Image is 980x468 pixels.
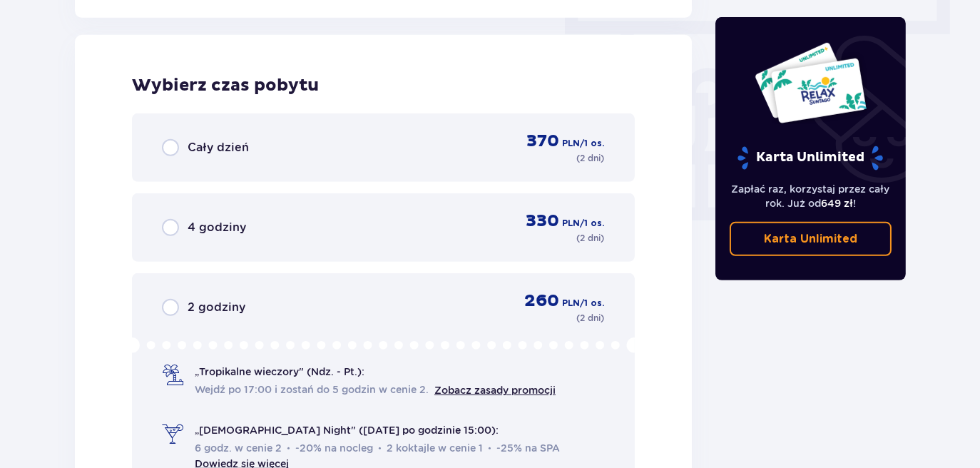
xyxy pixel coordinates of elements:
span: / 1 os. [581,297,605,310]
span: 6 godz. w cenie 2 [195,441,282,455]
span: 2 godziny [188,300,245,315]
p: Karta Unlimited [736,146,884,171]
span: 330 [526,210,560,232]
p: Karta Unlimited [764,231,857,247]
span: / 1 os. [581,217,605,230]
a: Karta Unlimited [730,222,892,256]
p: ( 2 dni ) [577,312,605,325]
span: / 1 os. [581,137,605,150]
span: 4 godziny [188,220,246,235]
span: PLN [563,137,581,150]
img: Dwie karty całoroczne do Suntago z napisem 'UNLIMITED RELAX', na białym tle z tropikalnymi liśćmi... [754,41,867,124]
span: 260 [525,290,560,312]
span: Wejdź po 17:00 i zostań do 5 godzin w cenie 2. [195,382,429,397]
span: 370 [527,131,560,152]
span: PLN [563,297,581,310]
span: -20% na nocleg [287,441,373,455]
span: PLN [563,217,581,230]
p: ( 2 dni ) [577,152,605,165]
h2: Wybierz czas pobytu [132,75,635,96]
span: „[DEMOGRAPHIC_DATA] Night" ([DATE] po godzinie 15:00): [195,423,499,437]
span: 649 zł [821,198,853,209]
span: 2 koktajle w cenie 1 [379,441,483,455]
span: Cały dzień [188,140,249,156]
p: ( 2 dni ) [577,232,605,245]
span: „Tropikalne wieczory" (Ndz. - Pt.): [195,365,364,379]
span: -25% na SPA [489,441,560,455]
a: Zobacz zasady promocji [434,385,556,396]
p: Zapłać raz, korzystaj przez cały rok. Już od ! [730,182,892,210]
